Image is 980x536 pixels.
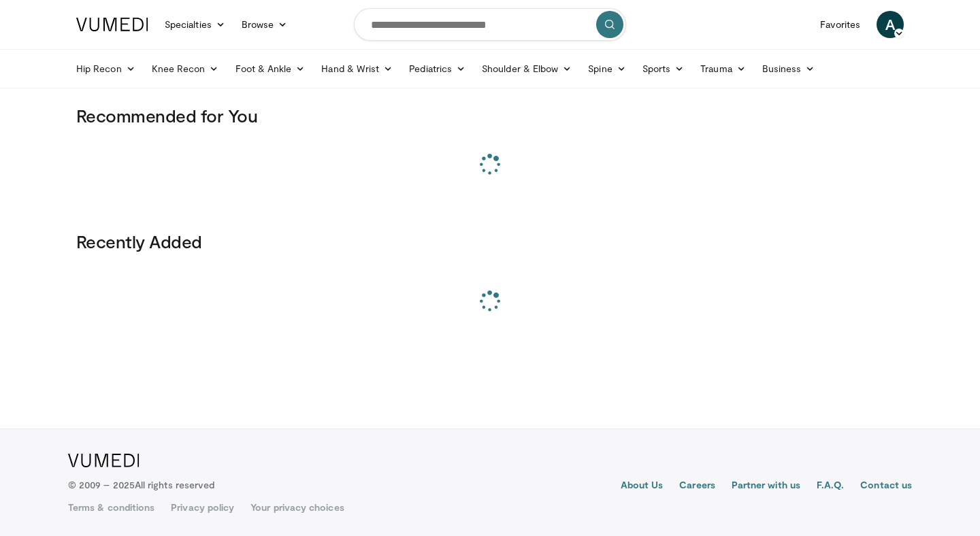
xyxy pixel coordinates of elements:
a: Business [754,55,823,82]
a: Spine [580,55,634,82]
a: Favorites [812,11,868,38]
h3: Recommended for You [76,105,904,127]
input: Search topics, interventions [354,8,626,41]
a: Privacy policy [171,501,234,514]
a: Your privacy choices [250,501,344,514]
a: Terms & conditions [68,501,154,514]
a: Careers [679,478,715,495]
a: F.A.Q. [817,478,844,495]
a: Hand & Wrist [313,55,401,82]
a: Sports [634,55,693,82]
a: Hip Recon [68,55,144,82]
a: Shoulder & Elbow [474,55,580,82]
a: Contact us [860,478,912,495]
a: A [877,11,904,38]
p: © 2009 – 2025 [68,478,214,492]
a: Partner with us [732,478,800,495]
a: Pediatrics [401,55,474,82]
a: About Us [621,478,664,495]
a: Browse [233,11,296,38]
a: Trauma [692,55,754,82]
h3: Recently Added [76,231,904,252]
span: All rights reserved [135,479,214,490]
a: Foot & Ankle [227,55,314,82]
img: VuMedi Logo [76,18,148,31]
img: VuMedi Logo [68,454,140,467]
a: Knee Recon [144,55,227,82]
a: Specialties [157,11,233,38]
